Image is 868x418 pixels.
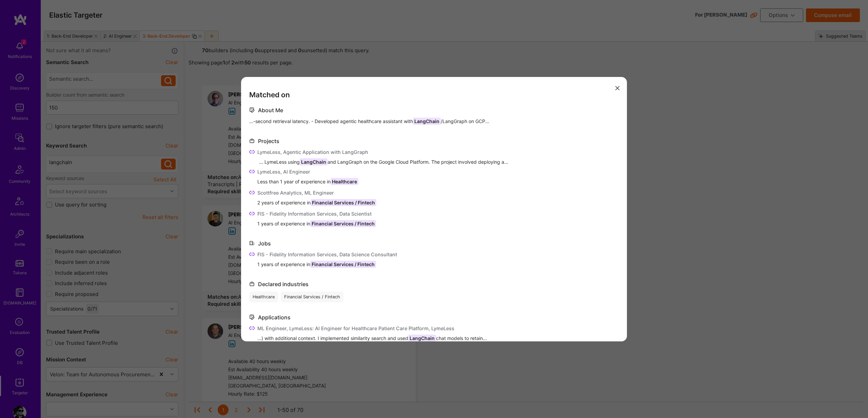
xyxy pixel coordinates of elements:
[257,325,487,332] div: ML Engineer, LymeLess: AI Engineer for Healthcare Patient Care Platform, LymeLess
[257,210,376,217] div: FIS - Fidelity Information Services, Data Scientist
[257,178,358,185] span: Less than 1 year of experience in
[310,220,376,227] span: Financial Services / Fintech
[249,138,255,143] i: icon Projects
[249,118,489,125] span: ...-second retrieval latency. - Developed agentic healthcare assistant with /LangGraph on GCP...
[249,281,255,286] i: icon DeclaredIndustries
[249,240,255,246] i: icon Jobs
[241,77,627,341] div: modal
[249,169,255,174] i: icon LinkSecondary
[249,252,255,257] i: icon LinkSecondary
[258,281,309,288] div: Declared industries
[311,199,376,206] span: Financial Services / Fintech
[258,314,291,321] div: Applications
[300,158,328,165] span: LangChain
[408,335,436,342] span: LangChain
[257,168,358,175] div: LymeLess, AI Engineer
[258,138,279,145] div: Projects
[257,335,487,342] span: ...) with additional context. I implemented similarity search and used chat models to retain...
[249,91,619,99] h3: Matched on
[331,178,358,185] span: Healthcare
[281,292,343,302] div: Financial Services / Fintech
[257,199,376,206] span: 2 years of experience in
[310,261,376,268] span: Financial Services / Fintech
[257,220,376,227] span: 1 years of experience in
[259,158,619,165] div: ... LymeLess using and LangGraph on the Google Cloud Platform. The project involved deploying a...
[249,211,255,216] i: icon LinkSecondary
[257,251,397,258] div: FIS - Fidelity Information Services, Data Science Consultant
[249,325,255,331] i: icon LinkSecondary
[249,107,255,113] i: icon AboutMe
[249,149,255,155] i: icon LinkSecondary
[249,190,255,195] i: icon LinkSecondary
[257,189,376,196] div: Scottfree Analytics, ML Engineer
[258,107,283,114] div: About Me
[615,86,619,90] i: icon Close
[249,314,255,320] i: icon Applications
[257,148,368,156] div: LymeLess, Agentic Application with LangGraph
[258,240,271,247] div: Jobs
[413,118,441,125] span: LangChain
[257,261,397,268] span: 1 years of experience in
[249,292,278,302] div: Healthcare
